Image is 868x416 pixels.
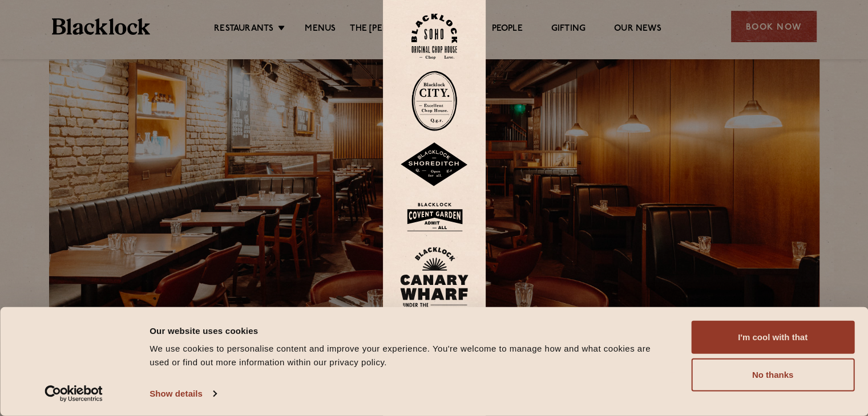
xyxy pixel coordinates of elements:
[691,321,854,354] button: I'm cool with that
[691,358,854,391] button: No thanks
[150,324,665,337] div: Our website uses cookies
[400,198,469,235] img: BLA_1470_CoventGarden_Website_Solid.svg
[150,385,216,402] a: Show details
[411,14,457,60] img: Soho-stamp-default.svg
[150,342,665,369] div: We use cookies to personalise content and improve your experience. You're welcome to manage how a...
[400,142,469,187] img: Shoreditch-stamp-v2-default.svg
[400,247,469,313] img: BL_CW_Logo_Website.svg
[411,71,457,131] img: City-stamp-default.svg
[24,385,124,402] a: Usercentrics Cookiebot - opens in a new window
